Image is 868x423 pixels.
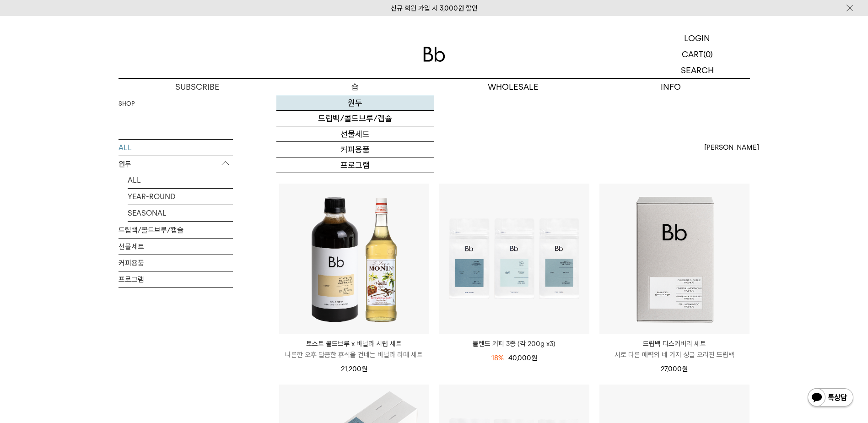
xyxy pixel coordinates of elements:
[279,184,429,334] img: 토스트 콜드브루 x 바닐라 시럽 세트
[119,140,233,156] a: ALL
[682,365,688,373] span: 원
[704,142,759,153] span: [PERSON_NAME]
[703,46,713,62] p: (0)
[531,354,537,362] span: 원
[276,111,434,126] a: 드립백/콜드브루/캡슐
[119,271,233,287] a: 프로그램
[119,255,233,271] a: 커피용품
[682,46,703,62] p: CART
[423,47,445,62] img: 로고
[276,79,434,95] a: 숍
[276,126,434,142] a: 선물세트
[279,349,429,360] p: 나른한 오후 달콤한 휴식을 건네는 바닐라 라떼 세트
[439,338,589,349] a: 블렌드 커피 3종 (각 200g x3)
[439,184,589,334] img: 블렌드 커피 3종 (각 200g x3)
[128,189,233,205] a: YEAR-ROUND
[645,46,750,62] a: CART (0)
[119,239,233,255] a: 선물세트
[684,30,710,46] p: LOGIN
[276,142,434,157] a: 커피용품
[119,222,233,238] a: 드립백/콜드브루/캡슐
[599,338,749,349] p: 드립백 디스커버리 세트
[128,172,233,188] a: ALL
[361,365,367,373] span: 원
[599,184,749,334] img: 드립백 디스커버리 세트
[645,30,750,46] a: LOGIN
[681,62,714,78] p: SEARCH
[508,354,537,362] span: 40,000
[276,95,434,111] a: 원두
[119,156,233,173] p: 원두
[279,338,429,349] p: 토스트 콜드브루 x 바닐라 시럽 세트
[491,352,504,363] div: 18%
[807,387,854,409] img: 카카오톡 채널 1:1 채팅 버튼
[276,157,434,173] a: 프로그램
[592,79,750,95] p: INFO
[119,79,276,95] a: SUBSCRIBE
[599,338,749,360] a: 드립백 디스커버리 세트 서로 다른 매력의 네 가지 싱글 오리진 드립백
[434,79,592,95] p: WHOLESALE
[128,205,233,221] a: SEASONAL
[279,338,429,360] a: 토스트 콜드브루 x 바닐라 시럽 세트 나른한 오후 달콤한 휴식을 건네는 바닐라 라떼 세트
[599,349,749,360] p: 서로 다른 매력의 네 가지 싱글 오리진 드립백
[391,4,478,12] a: 신규 회원 가입 시 3,000원 할인
[119,99,135,108] a: SHOP
[341,365,367,373] span: 21,200
[661,365,688,373] span: 27,000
